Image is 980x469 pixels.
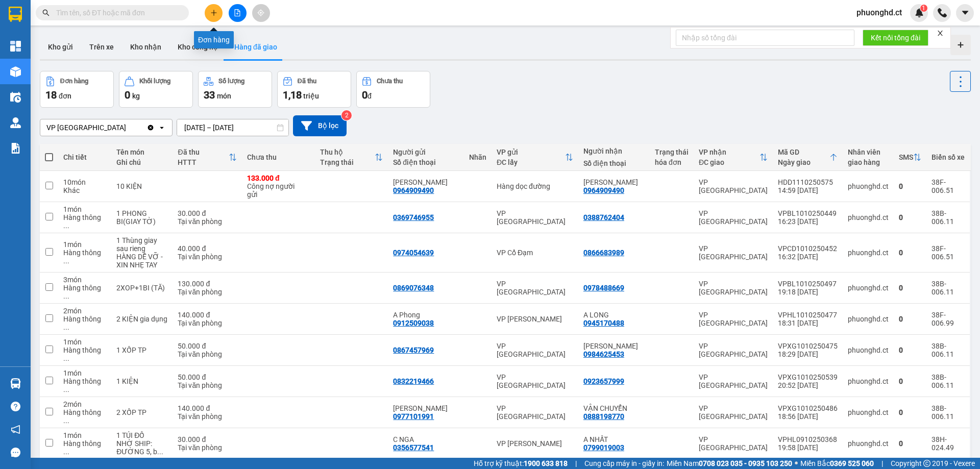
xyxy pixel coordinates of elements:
span: ... [63,385,69,393]
div: 38B-006.11 [932,209,965,226]
div: VPBL1010250497 [778,280,838,288]
div: VP nhận [699,148,759,156]
div: VPHL0910250368 [778,435,838,443]
div: 133.000 đ [247,174,310,182]
div: 3 món [63,276,106,284]
div: 30.000 đ [178,209,237,217]
span: plus [210,9,217,16]
button: Chưa thu0đ [356,71,430,108]
div: Tại văn phòng [178,217,237,226]
div: 0 [899,182,921,190]
div: 19:58 [DATE] [778,443,838,452]
img: icon-new-feature [915,8,924,17]
div: phuonghd.ct [848,284,889,292]
span: Cung cấp máy in - giấy in: [584,458,664,469]
div: Chưa thu [247,153,310,161]
div: ĐC giao [699,158,759,166]
div: VP [GEOGRAPHIC_DATA] [497,404,573,421]
div: 16:23 [DATE] [778,217,838,226]
div: Người gửi [393,148,459,156]
div: Chưa thu [377,78,403,85]
img: phone-icon [938,8,947,17]
div: 38F-006.51 [932,178,965,194]
div: 0964909490 [583,186,624,194]
div: phuonghd.ct [848,213,889,221]
th: Toggle SortBy [694,144,773,171]
div: 0 [899,284,921,292]
button: plus [205,4,223,22]
input: Selected VP Hà Đông. [127,122,128,133]
div: 38B-006.11 [932,373,965,389]
div: VP [PERSON_NAME] [497,315,573,323]
div: 2XOP+1BI (TĂ) [116,284,167,292]
div: Khối lượng [139,78,170,85]
div: VP [GEOGRAPHIC_DATA] [699,342,768,358]
img: solution-icon [10,143,21,154]
div: A Phong [393,311,459,319]
div: 0 [899,408,921,416]
button: aim [252,4,270,22]
div: Hàng thông thường [63,315,106,331]
div: 20:52 [DATE] [778,381,838,389]
div: VPCD1010250452 [778,244,838,253]
div: 0 [899,249,921,257]
button: Khối lượng0kg [119,71,193,108]
span: Miền Nam [667,458,792,469]
img: warehouse-icon [10,66,21,77]
div: 0984625453 [583,350,624,358]
div: VP [GEOGRAPHIC_DATA] [699,280,768,296]
div: QUANG HUY [583,342,645,350]
div: SMS [899,153,913,161]
span: đơn [59,92,71,100]
th: Toggle SortBy [894,144,926,171]
th: Toggle SortBy [492,144,578,171]
span: ... [63,292,69,300]
span: ... [63,448,69,456]
div: phuonghd.ct [848,249,889,257]
div: Hàng thông thường [63,346,106,362]
div: 0945170488 [583,319,624,327]
div: Đơn hàng [60,78,88,85]
span: message [11,448,20,457]
button: Đơn hàng18đơn [40,71,114,108]
div: 0388762404 [583,213,624,221]
div: 0978488669 [583,284,624,292]
div: 10 KIỆN [116,182,167,190]
div: 40.000 đ [178,244,237,253]
button: Kho công nợ [169,35,226,59]
div: 1 món [63,205,106,213]
div: VPHL1010250477 [778,311,838,319]
div: Chi tiết [63,153,106,161]
span: search [42,9,50,16]
div: 2 món [63,400,106,408]
button: Số lượng33món [198,71,272,108]
div: VPXG1010250539 [778,373,838,381]
div: 0 [899,213,921,221]
th: Toggle SortBy [315,144,388,171]
span: Miền Bắc [800,458,874,469]
div: Tạo kho hàng mới [950,35,971,55]
div: Ngày giao [778,158,829,166]
span: aim [257,9,264,16]
div: 0 [899,439,921,448]
div: 0 [899,315,921,323]
div: VP [GEOGRAPHIC_DATA] [497,373,573,389]
div: 2 XỐP TP [116,408,167,416]
div: phuonghd.ct [848,439,889,448]
div: VPXG1010250486 [778,404,838,412]
div: 140.000 đ [178,404,237,412]
div: Tại văn phòng [178,381,237,389]
div: Số điện thoại [583,159,645,167]
div: 38F-006.99 [932,311,965,327]
span: ... [63,323,69,331]
span: triệu [303,92,319,100]
div: VẬN CHUYỂN [583,404,645,412]
div: Hàng thông thường [63,249,106,265]
span: 0 [362,89,367,101]
div: VP [GEOGRAPHIC_DATA] [699,178,768,194]
span: ... [63,354,69,362]
div: 38H-024.49 [932,435,965,452]
span: file-add [234,9,241,16]
div: Đã thu [178,148,229,156]
th: Toggle SortBy [173,144,242,171]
